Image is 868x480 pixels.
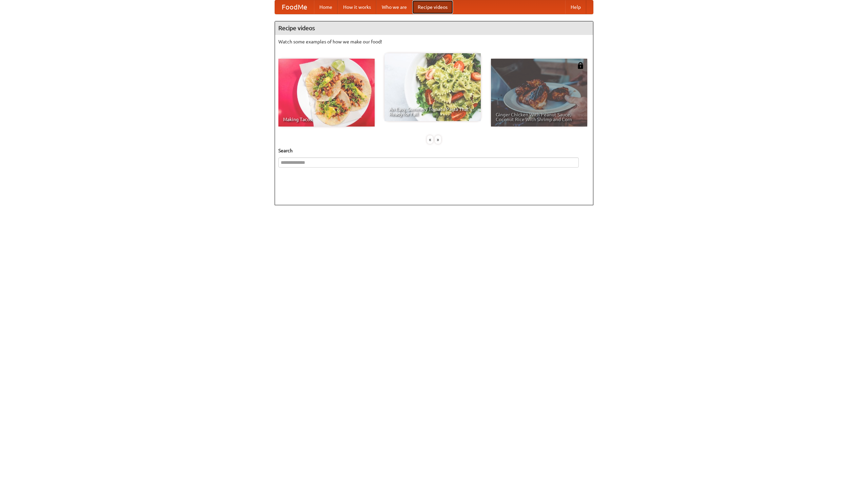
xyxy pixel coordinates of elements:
h4: Recipe videos [275,21,593,35]
h5: Search [278,147,590,154]
a: FoodMe [275,0,314,14]
a: Making Tacos [278,59,375,127]
a: Who we are [376,0,412,14]
p: Watch some examples of how we make our food! [278,38,590,45]
span: Making Tacos [283,117,370,122]
img: 483408.png [577,62,584,69]
a: How it works [338,0,376,14]
a: An Easy, Summery Tomato Pasta That's Ready for Fall [384,53,481,121]
a: Recipe videos [412,0,453,14]
a: Home [314,0,338,14]
div: « [427,135,433,144]
div: » [435,135,441,144]
span: An Easy, Summery Tomato Pasta That's Ready for Fall [389,107,476,116]
a: Help [565,0,586,14]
